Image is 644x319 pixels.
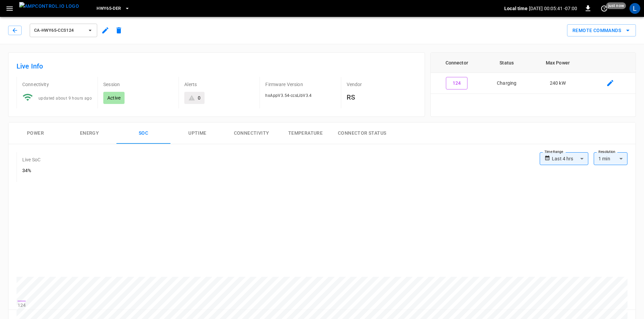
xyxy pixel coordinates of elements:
[278,123,332,144] button: Temperature
[224,123,278,144] button: Connectivity
[552,152,588,165] div: Last 4 hrs
[431,53,483,73] th: Connector
[347,92,417,103] h6: RS
[17,61,417,72] h6: Live Info
[30,24,97,37] button: ca-hwy65-ccs124
[8,123,62,144] button: Power
[504,5,528,12] p: Local time
[606,2,626,9] span: just now
[97,5,121,12] span: HWY65-DER
[529,5,577,12] p: [DATE] 00:05:41 -07:00
[599,3,610,14] button: set refresh interval
[34,27,84,34] span: ca-hwy65-ccs124
[170,123,224,144] button: Uptime
[22,81,92,88] p: Connectivity
[567,24,636,37] button: Remote Commands
[38,96,92,101] span: updated about 9 hours ago
[483,53,531,73] th: Status
[107,95,120,101] p: Active
[198,95,200,101] div: 0
[567,24,636,37] div: remote commands options
[62,123,116,144] button: Energy
[544,149,563,155] label: Time Range
[347,81,417,88] p: Vendor
[629,3,640,14] div: profile-icon
[22,167,41,175] h6: 34%
[265,81,335,88] p: Firmware Version
[531,53,585,73] th: Max Power
[598,149,615,155] label: Resolution
[594,152,627,165] div: 1 min
[184,81,254,88] p: Alerts
[531,73,585,94] td: 240 kW
[483,73,531,94] td: Charging
[19,2,79,10] img: ampcontrol.io logo
[22,156,41,163] p: Live SoC
[332,123,392,144] button: Connector Status
[265,93,312,98] span: hxAppV3.54-ccsLibV3.4
[103,81,173,88] p: Session
[116,123,170,144] button: SOC
[446,77,467,89] button: 124
[431,53,636,94] table: connector table
[94,2,132,15] button: HWY65-DER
